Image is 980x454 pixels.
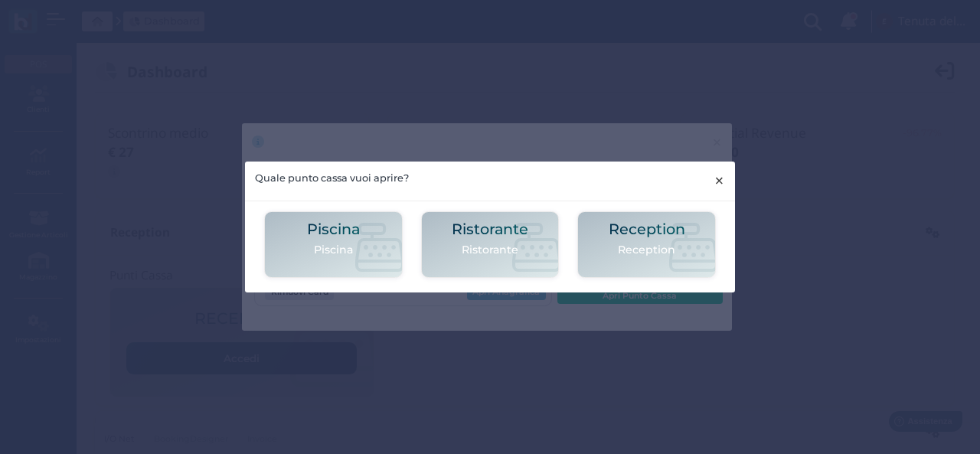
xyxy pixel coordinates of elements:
p: Piscina [307,242,360,258]
span: Assistenza [45,12,101,24]
h2: Ristorante [452,221,528,237]
p: Reception [609,242,685,258]
p: Ristorante [452,242,528,258]
button: Close [704,162,735,201]
h2: Piscina [307,221,360,237]
h5: Quale punto cassa vuoi aprire? [255,171,409,185]
span: × [714,171,725,191]
h2: Reception [609,221,685,237]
